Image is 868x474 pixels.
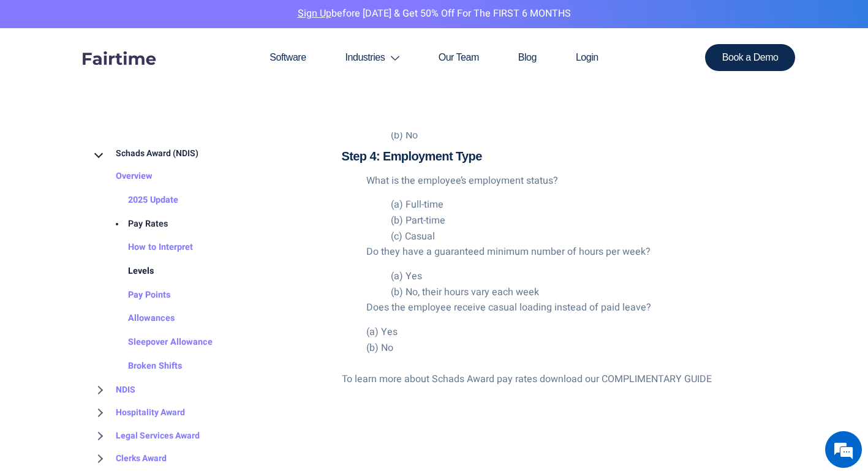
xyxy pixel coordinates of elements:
a: Legal Services Award [91,424,200,448]
a: Sign Up [298,6,331,21]
a: Our Team [419,28,499,87]
p: Do they have a guaranteed minimum number of hours per week? [366,244,777,260]
a: Allowances [104,307,175,331]
p: What is the employee’s employment status? [366,173,777,189]
a: Pay Rates [104,213,168,236]
span: Book a Demo [722,53,779,62]
a: NDIS [91,378,135,402]
a: Login [556,28,618,87]
a: Levels [104,260,154,284]
p: Does the employee receive casual loading instead of paid leave? [366,300,777,316]
textarea: Type your message and hit 'Enter' [6,334,233,377]
strong: Step 4: Employment Type [342,149,482,163]
a: Overview [91,165,153,189]
a: Broken Shifts [104,355,182,378]
a: How to Interpret [104,236,193,260]
a: Schads Award (NDIS) [91,142,198,165]
li: (b) No, their hours vary each week [391,285,777,301]
p: before [DATE] & Get 50% Off for the FIRST 6 MONTHS [9,6,859,22]
span: We're online! [71,154,169,278]
a: Hospitality Award [91,401,185,424]
div: Chat with us now [64,69,206,85]
a: Software [250,28,325,87]
li: (b) No [391,128,777,144]
div: Minimize live chat window [201,6,230,36]
li: (b) No [366,340,777,356]
a: Book a Demo [705,44,796,71]
li: (a) Yes [366,325,777,340]
a: Pay Points [104,284,170,307]
a: Industries [326,28,419,87]
a: Clerks Award [91,447,167,470]
li: (b) Part-time [391,213,777,229]
a: Sleepover Allowance [104,331,213,355]
a: 2025 Update [104,189,178,213]
li: (a) Full-time [391,197,777,213]
li: (a) Yes [391,269,777,285]
li: (c) Casual [391,229,777,245]
a: Blog [499,28,556,87]
div: To learn more about Schads Award pay rates download our COMPLIMENTARY GUIDE [342,372,777,388]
